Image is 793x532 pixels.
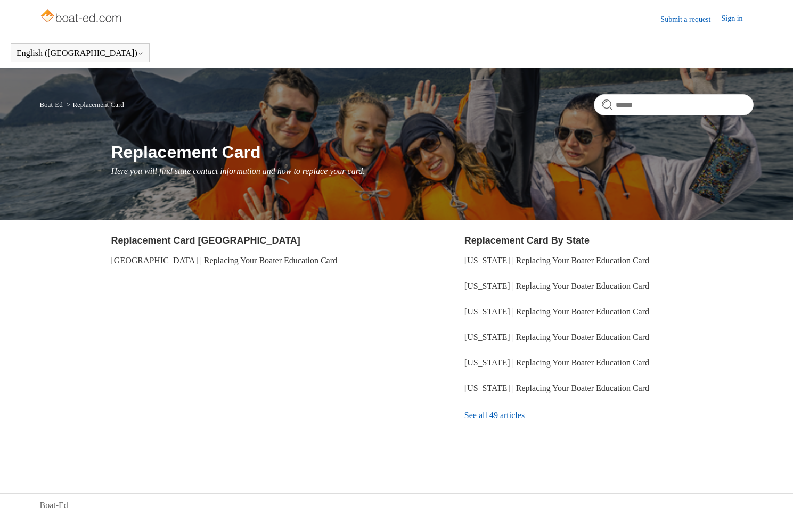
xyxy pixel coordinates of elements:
[64,101,124,109] li: Replacement Card
[464,281,649,290] a: [US_STATE] | Replacing Your Boater Education Card
[464,358,649,367] a: [US_STATE] | Replacing Your Boater Education Card
[464,307,649,316] a: [US_STATE] | Replacing Your Boater Education Card
[464,401,754,430] a: See all 49 articles
[111,256,337,265] a: [GEOGRAPHIC_DATA] | Replacing Your Boater Education Card
[111,139,753,165] h1: Replacement Card
[464,256,649,265] a: [US_STATE] | Replacing Your Boater Education Card
[757,496,785,524] div: Live chat
[111,165,753,178] p: Here you will find state contact information and how to replace your card.
[464,332,649,342] a: [US_STATE] | Replacing Your Boater Education Card
[464,235,590,246] a: Replacement Card By State
[17,48,144,58] button: English ([GEOGRAPHIC_DATA])
[464,384,649,393] a: [US_STATE] | Replacing Your Boater Education Card
[660,14,721,25] a: Submit a request
[594,94,754,115] input: Search
[721,13,753,26] a: Sign in
[39,499,68,512] a: Boat-Ed
[39,101,62,109] a: Boat-Ed
[111,235,300,246] a: Replacement Card [GEOGRAPHIC_DATA]
[39,101,64,109] li: Boat-Ed
[39,6,124,28] img: Boat-Ed Help Center home page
